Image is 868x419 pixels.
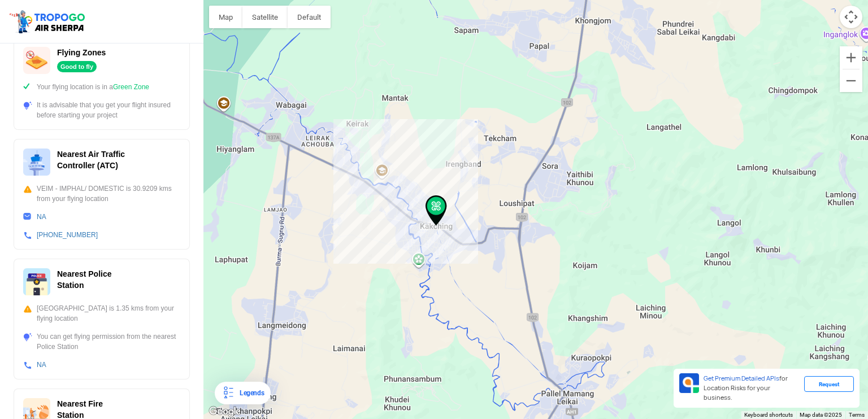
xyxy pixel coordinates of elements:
div: VEIM - IMPHAL/ DOMESTIC is 30.9209 kms from your flying location [23,184,180,204]
img: Legends [222,386,235,400]
div: [GEOGRAPHIC_DATA] is 1.35 kms from your flying location [23,303,180,324]
div: for Location Risks for your business. [699,373,804,403]
span: Nearest Police Station [57,269,112,290]
span: Nearest Air Traffic Controller (ATC) [57,150,125,170]
button: Map camera controls [840,6,862,28]
span: Get Premium Detailed APIs [704,374,779,382]
button: Keyboard shortcuts [744,411,793,419]
div: Legends [235,386,264,400]
img: ic_police_station.svg [23,268,50,295]
button: Show street map [209,6,242,28]
div: Good to fly [57,61,97,72]
span: Flying Zones [57,48,106,57]
img: ic_tgdronemaps.svg [8,8,89,34]
a: NA [37,361,46,369]
div: Request [804,376,854,392]
div: Your flying location is in a [23,82,180,92]
div: You can get flying permission from the nearest Police Station [23,331,180,352]
img: Google [206,404,244,419]
a: Open this area in Google Maps (opens a new window) [206,404,244,419]
img: Premium APIs [679,373,699,393]
button: Show satellite imagery [242,6,288,28]
div: It is advisable that you get your flight insured before starting your project [23,100,180,120]
img: ic_nofly.svg [23,47,50,74]
a: Terms [849,412,865,418]
span: Green Zone [113,83,149,91]
a: [PHONE_NUMBER] [37,231,98,239]
button: Zoom in [840,46,862,69]
img: ic_atc.svg [23,149,50,176]
span: Map data ©2025 [800,412,842,418]
button: Zoom out [840,69,862,92]
a: NA [37,213,46,221]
